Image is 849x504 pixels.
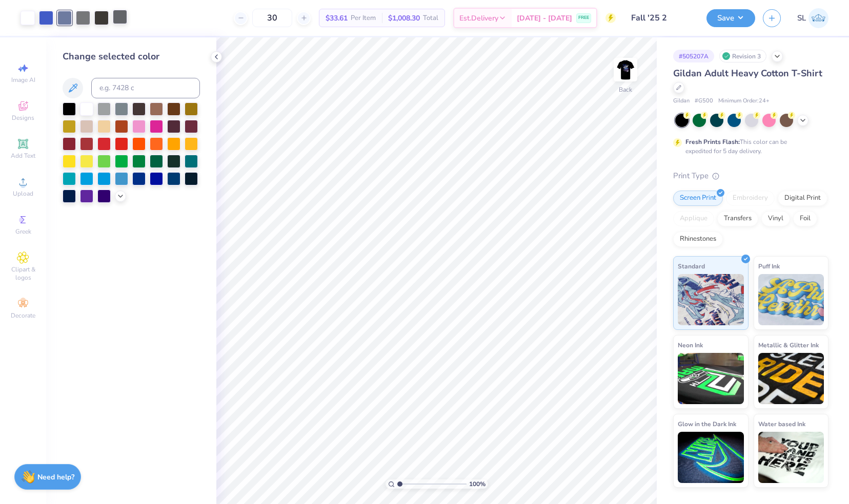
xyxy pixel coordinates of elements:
[695,97,713,106] span: # G500
[706,9,755,27] button: Save
[673,50,714,62] div: # 505207A
[469,479,486,489] span: 100 %
[758,340,819,350] span: Metallic & Glitter Ink
[678,418,736,429] span: Glow in the Dark Ink
[91,78,200,98] input: e.g. 7428 c
[719,50,766,62] div: Revision 3
[726,191,775,206] div: Embroidery
[778,191,827,206] div: Digital Print
[678,353,744,404] img: Neon Ink
[673,191,723,206] div: Screen Print
[678,432,744,483] img: Glow in the Dark Ink
[717,211,758,226] div: Transfers
[678,340,703,350] span: Neon Ink
[11,311,35,320] span: Decorate
[252,9,292,27] input: – –
[517,13,572,24] span: [DATE] - [DATE]
[12,114,34,122] span: Designs
[797,8,828,28] a: SL
[718,97,770,106] span: Minimum Order: 24 +
[678,261,705,271] span: Standard
[15,227,31,236] span: Greek
[758,353,824,404] img: Metallic & Glitter Ink
[619,85,632,94] div: Back
[797,12,806,24] span: SL
[615,59,636,80] img: Back
[63,50,200,64] div: Change selected color
[11,152,35,160] span: Add Text
[673,211,714,226] div: Applique
[758,261,780,271] span: Puff Ink
[808,8,828,28] img: Siqi Li
[623,8,699,28] input: Untitled Design
[678,274,744,325] img: Standard
[685,137,812,156] div: This color can be expedited for 5 day delivery.
[578,14,589,22] span: FREE
[11,76,35,84] span: Image AI
[326,13,348,24] span: $33.61
[685,138,740,146] strong: Fresh Prints Flash:
[5,265,41,282] span: Clipart & logos
[459,13,498,24] span: Est. Delivery
[673,232,723,247] div: Rhinestones
[423,13,438,24] span: Total
[673,170,828,182] div: Print Type
[758,274,824,325] img: Puff Ink
[37,472,74,482] strong: Need help?
[388,13,420,24] span: $1,008.30
[793,211,817,226] div: Foil
[351,13,376,24] span: Per Item
[761,211,790,226] div: Vinyl
[13,190,33,198] span: Upload
[758,418,805,429] span: Water based Ink
[673,97,690,106] span: Gildan
[673,67,822,79] span: Gildan Adult Heavy Cotton T-Shirt
[758,432,824,483] img: Water based Ink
